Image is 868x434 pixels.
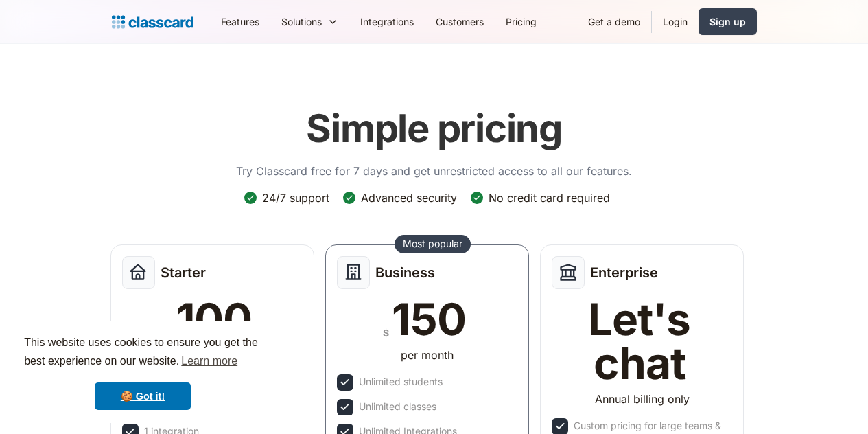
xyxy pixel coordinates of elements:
a: Integrations [349,6,425,37]
div: Advanced security [361,190,457,205]
div: Unlimited students [359,374,443,389]
div: 100 [176,297,252,341]
div: Solutions [270,6,349,37]
a: learn more about cookies [179,351,239,372]
h2: Enterprise [590,264,658,281]
a: Sign up [699,8,757,35]
a: dismiss cookie message [95,382,191,410]
a: Logo [112,12,193,32]
span: This website uses cookies to ensure you get the best experience on our website. [24,334,261,372]
a: Get a demo [577,6,651,37]
div: Solutions [281,14,322,29]
div: per month [401,347,454,363]
div: Most popular [403,237,462,251]
a: Pricing [495,6,548,37]
h2: Starter [161,264,206,281]
div: No credit card required [489,190,610,205]
div: Annual billing only [595,391,690,407]
a: Login [652,6,699,37]
a: Customers [425,6,495,37]
a: Features [210,6,270,37]
p: Try Classcard free for 7 days and get unrestricted access to all our features. [236,163,632,179]
div: Let's chat [552,297,727,385]
div: cookieconsent [11,321,274,423]
div: Unlimited classes [359,399,436,414]
h1: Simple pricing [306,106,562,152]
div: Sign up [709,14,746,29]
div: 24/7 support [262,190,329,205]
h2: Business [375,264,435,281]
div: $ [383,324,389,341]
div: 150 [392,297,465,341]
